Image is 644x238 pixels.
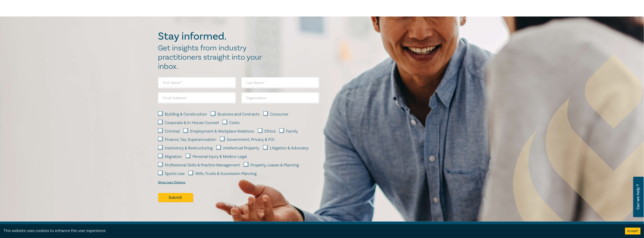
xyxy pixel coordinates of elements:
[158,181,186,184] div: Show Less Options
[195,171,257,177] label: Wills, Trusts & Succession Planning
[158,30,267,42] h2: Stay informed.
[286,128,298,134] label: Family
[158,193,193,202] button: Submit
[3,228,618,234] div: This website uses cookies to enhance the user experience.
[218,111,260,117] label: Business and Contracts
[165,137,216,143] label: Finance, Tax, Superannuation
[242,93,319,104] input: Organisation
[193,154,247,160] label: Personal Injury & Medico-Legal
[158,77,236,88] input: First Name*
[230,120,240,126] label: Costs
[165,154,182,160] label: Migration
[165,111,207,117] label: Building & Construction
[251,162,299,168] label: Property, Leases & Planning
[270,111,289,117] label: Consumer
[270,145,309,151] label: Litigation & Advocacy
[165,120,219,126] label: Corporate & In-House Counsel
[242,77,319,88] input: Last Name*
[165,128,180,134] label: Criminal
[227,137,274,143] label: Government, Privacy & FOI
[625,228,641,235] button: Accept cookies
[158,93,236,104] input: Email Address*
[636,180,640,215] span: Can we help ?
[165,162,240,168] label: Professional Skills & Practice Management
[165,145,213,151] label: Insolvency & Restructuring
[223,145,259,151] label: Intellectual Property
[165,171,185,177] label: Sports Law
[265,128,276,134] label: Ethics
[190,128,254,134] label: Employment & Workplace Relations
[158,44,267,71] h2: Get insights from industry practitioners straight into your inbox.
